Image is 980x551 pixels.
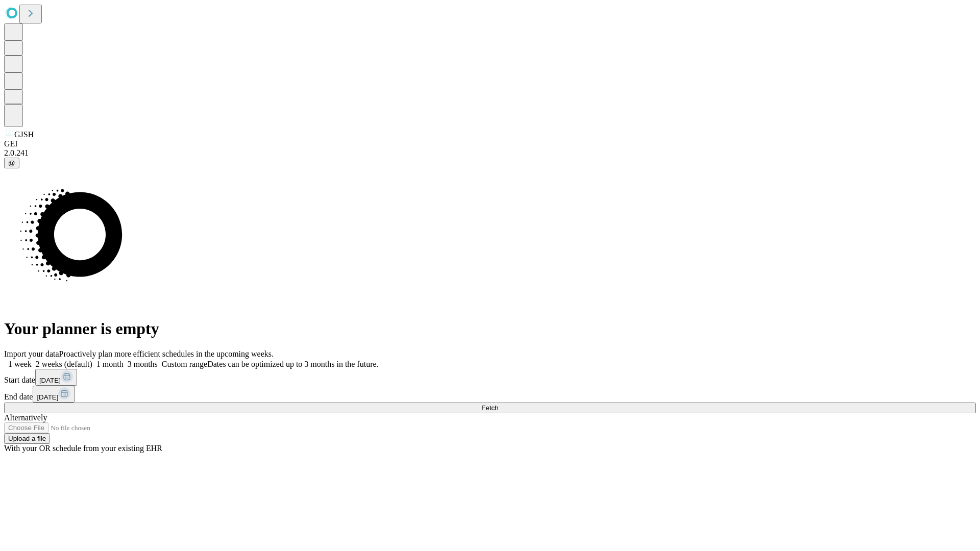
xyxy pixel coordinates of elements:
span: Import your data [4,349,59,358]
span: Dates can be optimized up to 3 months in the future. [207,360,378,368]
div: End date [4,386,976,403]
span: 1 week [8,360,32,368]
span: Fetch [481,404,498,412]
span: [DATE] [39,377,61,384]
h1: Your planner is empty [4,319,976,338]
span: 2 weeks (default) [36,360,92,368]
span: 1 month [96,360,124,368]
button: @ [4,158,19,168]
button: [DATE] [35,369,77,386]
div: Start date [4,369,976,386]
span: @ [8,159,15,167]
button: Upload a file [4,433,50,444]
span: [DATE] [37,393,58,401]
span: 3 months [128,360,158,368]
button: [DATE] [33,386,75,403]
span: Custom range [162,360,207,368]
div: 2.0.241 [4,148,976,158]
span: Alternatively [4,413,47,422]
span: GJSH [14,130,34,139]
div: GEI [4,139,976,148]
button: Fetch [4,403,976,413]
span: Proactively plan more efficient schedules in the upcoming weeks. [59,349,274,358]
span: With your OR schedule from your existing EHR [4,444,162,453]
